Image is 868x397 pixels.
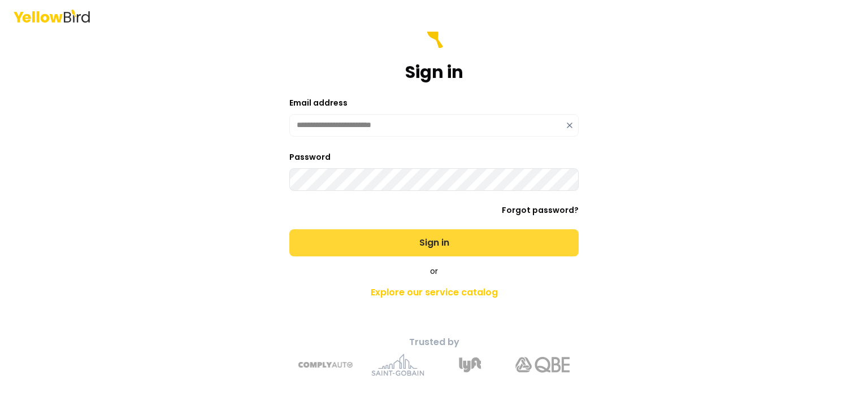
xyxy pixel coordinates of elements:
[235,281,633,304] a: Explore our service catalog
[289,97,348,108] label: Email address
[430,265,438,277] span: or
[235,335,633,349] p: Trusted by
[405,62,463,82] h1: Sign in
[289,151,331,163] label: Password
[289,229,579,256] button: Sign in
[502,204,579,216] a: Forgot password?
